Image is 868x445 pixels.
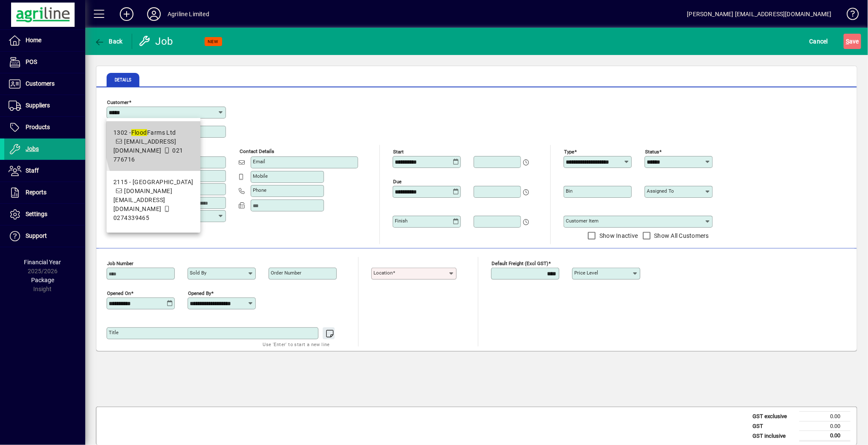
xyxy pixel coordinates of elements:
mat-option: 1302 - Flood Farms Ltd [107,121,200,171]
span: Suppliers [26,102,50,109]
mat-label: Order number [271,270,301,276]
mat-label: Bin [566,188,573,194]
app-page-header-button: Back [85,34,132,49]
span: [DOMAIN_NAME][EMAIL_ADDRESS][DOMAIN_NAME] [113,188,172,212]
td: 0.00 [799,431,851,441]
span: Reports [26,189,46,196]
a: Support [4,225,85,247]
a: Home [4,30,85,51]
span: Back [94,38,123,45]
button: Back [92,34,125,49]
button: Cancel [807,34,830,49]
mat-label: Opened by [188,290,211,296]
mat-label: Status [645,149,659,155]
mat-label: Price Level [574,270,598,276]
mat-label: Assigned to [647,188,674,194]
span: S [846,38,849,45]
em: Flood [131,129,147,136]
span: Settings [26,211,47,217]
mat-label: Start [393,149,404,155]
mat-label: Job number [107,260,133,266]
span: 0274339465 [113,214,149,221]
label: Show Inactive [598,231,638,240]
a: Staff [4,160,85,182]
div: 1302 - Farms Ltd [113,128,194,137]
span: Jobs [26,145,39,152]
a: Knowledge Base [840,2,857,29]
mat-label: Customer [107,99,129,105]
span: Home [26,37,41,43]
button: Profile [140,6,168,22]
a: Suppliers [4,95,85,116]
span: Financial Year [24,259,61,266]
mat-label: Finish [395,218,408,224]
span: Staff [26,167,39,174]
mat-label: Title [109,329,119,335]
mat-label: Due [393,179,402,185]
span: Support [26,232,47,239]
span: Customers [26,80,55,87]
div: 2115 - [GEOGRAPHIC_DATA] [113,178,194,187]
span: NEW [208,39,219,44]
div: [PERSON_NAME] [EMAIL_ADDRESS][DOMAIN_NAME] [687,7,832,21]
mat-label: Sold by [190,270,206,276]
mat-option: 2115 - Northland Agricultural Research Farm [107,171,200,229]
td: GST exclusive [748,412,799,422]
a: Customers [4,73,85,95]
label: Show All Customers [653,231,709,240]
div: Job [139,35,175,48]
button: Save [844,34,861,49]
mat-label: Location [373,270,393,276]
a: POS [4,52,85,73]
a: Settings [4,204,85,225]
mat-label: Default Freight (excl GST) [492,260,548,266]
button: Add [113,6,140,22]
span: Package [31,277,54,283]
span: [EMAIL_ADDRESS][DOMAIN_NAME] [113,138,176,154]
span: POS [26,58,37,65]
td: GST [748,421,799,431]
a: Products [4,117,85,138]
mat-label: Email [253,159,265,165]
span: ave [846,35,859,48]
td: GST inclusive [748,431,799,441]
mat-label: Opened On [107,290,131,296]
span: Cancel [810,35,828,48]
a: Reports [4,182,85,203]
mat-label: Mobile [253,173,268,179]
mat-label: Customer Item [566,218,599,224]
span: Products [26,124,50,130]
td: 0.00 [799,412,851,422]
td: 0.00 [799,421,851,431]
mat-label: Phone [253,187,266,193]
div: Agriline Limited [168,7,209,21]
mat-hint: Use 'Enter' to start a new line [263,339,330,349]
mat-label: Type [564,149,574,155]
span: Details [115,78,131,82]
